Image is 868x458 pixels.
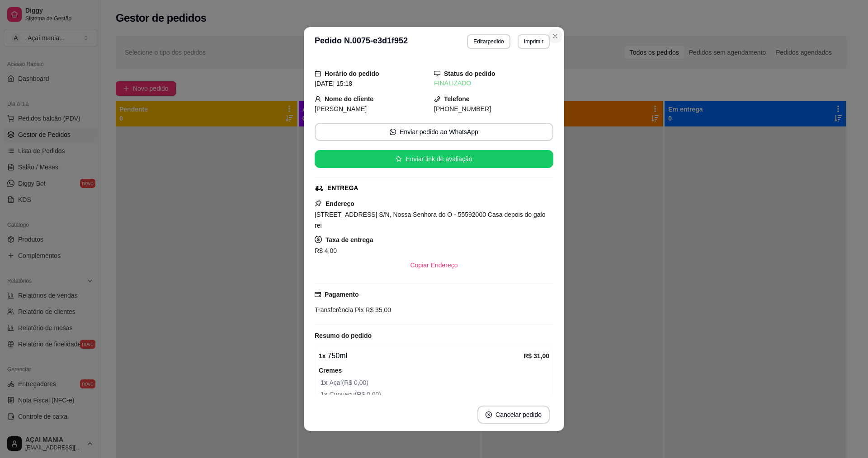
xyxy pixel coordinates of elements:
[321,389,549,399] span: Cupuaçu ( R$ 0,00 )
[518,34,550,49] button: Imprimir
[321,379,329,386] strong: 1 x
[321,391,329,398] strong: 1 x
[315,247,337,254] span: R$ 4,00
[319,367,342,374] strong: Cremes
[315,96,321,102] span: user
[467,34,510,49] button: Editarpedido
[390,129,396,135] span: whats-app
[434,105,491,112] span: [PHONE_NUMBER]
[327,183,358,193] div: ENTREGA
[315,105,367,112] span: [PERSON_NAME]
[319,351,524,361] div: 750ml
[434,70,440,77] span: desktop
[321,378,549,388] span: Açaí ( R$ 0,00 )
[315,236,322,243] span: dollar
[315,291,321,298] span: credit-card
[477,406,550,424] button: close-circleCancelar pedido
[315,332,372,339] strong: Resumo do pedido
[325,200,354,207] strong: Endereço
[315,123,553,141] button: whats-appEnviar pedido ao WhatsApp
[315,70,321,77] span: calendar
[548,29,562,43] button: Close
[486,411,492,418] span: close-circle
[325,291,359,298] strong: Pagamento
[434,96,440,102] span: phone
[363,306,391,313] span: R$ 35,00
[315,34,408,49] h3: Pedido N. 0075-e3d1f952
[325,95,373,103] strong: Nome do cliente
[315,150,553,168] button: starEnviar link de avaliação
[315,200,322,207] span: pushpin
[315,306,363,313] span: Transferência Pix
[434,79,553,88] div: FINALIZADO
[403,256,465,274] button: Copiar Endereço
[315,211,546,229] span: [STREET_ADDRESS] S/N, Nossa Senhora do O - 55592000 Casa depois do galo rei
[319,352,326,360] strong: 1 x
[315,80,352,87] span: [DATE] 15:18
[444,95,470,103] strong: Telefone
[325,70,379,77] strong: Horário do pedido
[524,352,549,360] strong: R$ 31,00
[396,156,402,162] span: star
[444,70,495,77] strong: Status do pedido
[325,236,373,243] strong: Taxa de entrega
